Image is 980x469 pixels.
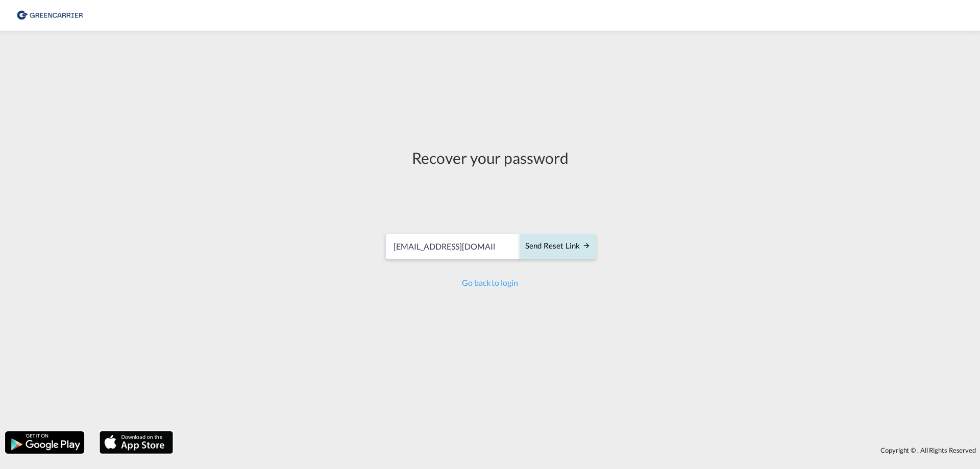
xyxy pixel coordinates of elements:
[4,430,85,455] img: google.png
[525,240,591,252] div: Send reset link
[15,4,84,27] img: 8cf206808afe11efa76fcd1e3d746489.png
[412,179,568,218] iframe: reCAPTCHA
[99,430,174,455] img: apple.png
[385,234,521,259] input: Email
[520,234,596,259] button: SEND RESET LINK
[582,241,591,250] md-icon: icon-arrow-right
[462,278,518,287] a: Go back to login
[178,441,980,459] div: Copyright © . All Rights Reserved
[384,147,596,168] div: Recover your password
